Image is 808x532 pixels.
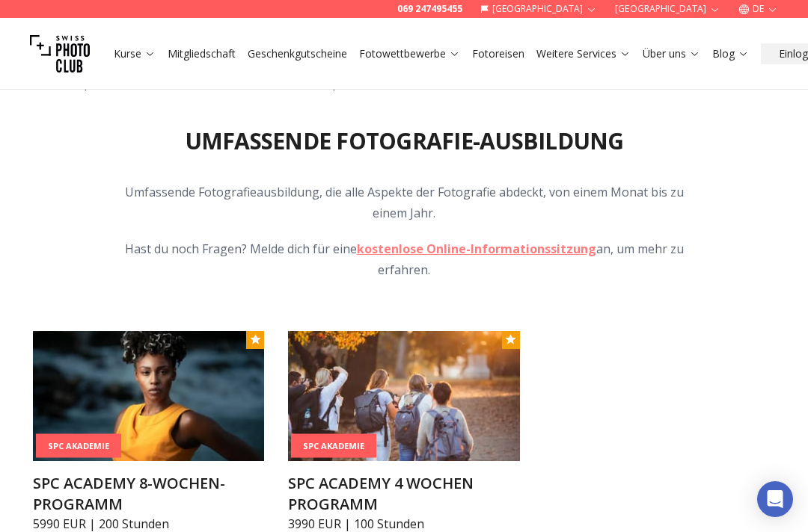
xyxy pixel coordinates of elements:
[288,473,519,515] h3: SPC ACADEMY 4 WOCHEN PROGRAMM
[637,43,706,64] button: Über uns
[706,43,755,64] button: Blog
[466,43,530,64] button: Fotoreisen
[643,46,700,61] a: Über uns
[36,433,121,458] div: SPC Akademie
[712,46,749,61] a: Blog
[359,46,460,61] a: Fotowettbewerbe
[117,182,691,223] p: Umfassende Fotografieausbildung, die alle Aspekte der Fotografie abdeckt, von einem Monat bis zu ...
[357,241,596,257] a: kostenlose Online-Informationssitzung
[117,238,691,280] p: Hast du noch Fragen? Melde dich für eine an, um mehr zu erfahren.
[248,46,347,61] a: Geschenkgutscheine
[757,481,793,517] div: Open Intercom Messenger
[353,43,466,64] button: Fotowettbewerbe
[33,331,264,461] img: SPC ACADEMY 8-WOCHEN-PROGRAMM
[291,433,376,458] div: SPC Akademie
[185,128,624,155] h2: Umfassende Fotografie-Ausbildung
[162,43,242,64] button: Mitgliedschaft
[536,46,631,61] a: Weitere Services
[242,43,353,64] button: Geschenkgutscheine
[33,473,264,515] h3: SPC ACADEMY 8-WOCHEN-PROGRAMM
[288,331,519,461] img: SPC ACADEMY 4 WOCHEN PROGRAMM
[397,3,462,15] a: 069 247495455
[108,43,162,64] button: Kurse
[168,46,236,61] a: Mitgliedschaft
[472,46,524,61] a: Fotoreisen
[30,24,90,84] img: Swiss photo club
[530,43,637,64] button: Weitere Services
[114,46,156,61] a: Kurse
